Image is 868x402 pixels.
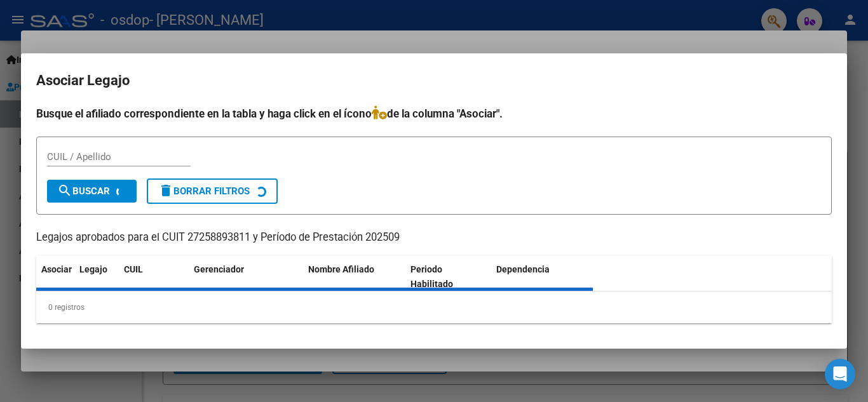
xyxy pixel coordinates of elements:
mat-icon: delete [158,183,173,198]
span: Buscar [57,185,110,197]
h4: Busque el afiliado correspondiente en la tabla y haga click en el ícono de la columna "Asociar". [36,105,832,122]
datatable-header-cell: Asociar [36,256,74,298]
span: Legajo [79,264,107,274]
button: Borrar Filtros [147,178,278,204]
span: Periodo Habilitado [410,264,453,289]
h2: Asociar Legajo [36,69,832,93]
datatable-header-cell: Legajo [74,256,119,298]
datatable-header-cell: Nombre Afiliado [303,256,405,298]
datatable-header-cell: Periodo Habilitado [405,256,491,298]
div: Open Intercom Messenger [825,359,855,389]
span: Asociar [41,264,72,274]
mat-icon: search [57,183,72,198]
datatable-header-cell: CUIL [119,256,189,298]
datatable-header-cell: Dependencia [491,256,593,298]
div: 0 registros [36,291,832,323]
p: Legajos aprobados para el CUIT 27258893811 y Período de Prestación 202509 [36,230,832,246]
span: Nombre Afiliado [308,264,374,274]
span: Dependencia [496,264,550,274]
span: CUIL [124,264,143,274]
span: Borrar Filtros [158,185,250,197]
datatable-header-cell: Gerenciador [189,256,303,298]
button: Buscar [47,180,137,203]
span: Gerenciador [194,264,244,274]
